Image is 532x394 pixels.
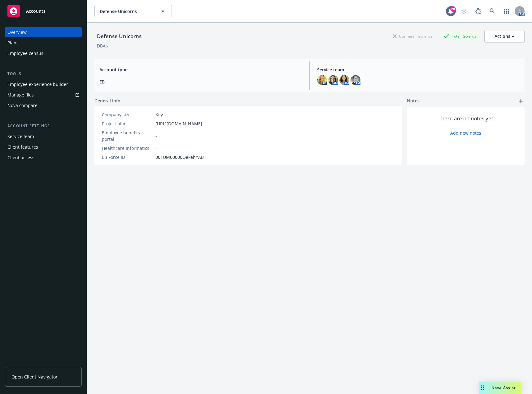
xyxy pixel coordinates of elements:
[328,75,338,85] img: photo
[5,153,82,163] a: Client access
[5,101,82,110] a: Nova compare
[390,32,436,40] div: Business Insurance
[479,382,486,394] div: Drag to move
[7,79,68,89] div: Employee experience builder
[94,32,144,40] div: Defense Unicorns
[26,9,46,14] span: Accounts
[5,48,82,58] a: Employee census
[7,48,43,58] div: Employee census
[5,79,82,89] a: Employee experience builder
[155,120,202,127] a: [URL][DOMAIN_NAME]
[458,5,470,17] a: Start snowing
[94,97,120,104] span: General info
[486,5,499,17] a: Search
[11,374,58,380] span: Open Client Navigator
[102,129,153,142] div: Employee benefits portal
[339,75,349,85] img: photo
[7,27,27,37] div: Overview
[7,142,38,152] div: Client features
[5,132,82,141] a: Service team
[351,75,360,85] img: photo
[5,142,82,152] a: Client features
[155,111,163,118] span: Key
[5,123,82,129] div: Account settings
[491,385,516,390] span: Nova Assist
[317,66,520,73] span: Service team
[517,97,525,105] a: add
[484,30,525,43] button: Actions
[102,145,153,151] div: Healthcare Informatics
[7,90,34,100] div: Manage files
[7,153,34,163] div: Client access
[7,38,19,48] div: Plans
[97,43,108,49] div: DBA: -
[7,101,37,110] div: Nova compare
[102,154,153,160] div: EB Force ID
[479,382,521,394] button: Nova Assist
[5,27,82,37] a: Overview
[5,90,82,100] a: Manage files
[5,71,82,77] div: Tools
[407,97,420,105] span: Notes
[155,133,157,139] span: -
[7,132,34,141] div: Service team
[99,78,302,85] span: EB
[102,111,153,118] div: Company size
[155,145,157,151] span: -
[99,66,302,73] span: Account type
[450,6,456,12] div: 28
[94,5,172,17] button: Defense Unicorns
[5,38,82,48] a: Plans
[102,120,153,127] div: Project plan
[5,2,82,20] a: Accounts
[438,115,493,122] span: There are no notes yet
[472,5,484,17] a: Report a Bug
[450,130,481,136] a: Add new notes
[100,8,153,15] span: Defense Unicorns
[500,5,513,17] a: Switch app
[317,75,327,85] img: photo
[441,32,479,40] div: Total Rewards
[155,154,204,160] span: 001UM00000QekehYAB
[495,30,514,42] div: Actions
